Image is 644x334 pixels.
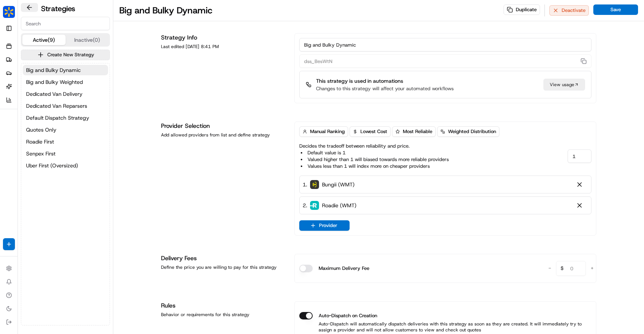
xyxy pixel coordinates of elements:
img: profile_bungii_partner.png [310,180,319,189]
button: Start new chat [127,73,136,82]
div: We're available if you need us! [25,79,94,85]
button: Dedicated Van Delivery [23,89,108,99]
img: Walmart US Stores [3,6,15,18]
span: Manual Ranking [310,128,345,135]
button: Provider [299,220,350,231]
button: Quotes Only [23,125,108,135]
button: Big and Bulky Weighted [23,77,108,87]
h1: Big and Bulky Dynamic [119,4,212,16]
li: Values less than 1 will index more on cheaper providers [301,163,449,170]
span: Knowledge Base [15,108,57,116]
p: Auto-Dispatch will automatically dispatch deliveries with this strategy as soon as they are creat... [299,321,591,333]
h1: Delivery Fees [161,254,285,263]
li: Default value is 1 [301,149,449,156]
span: API Documentation [70,108,120,116]
img: 1736555255976-a54dd68f-1ca7-489b-9aae-adbdc363a1c4 [7,71,21,85]
button: Active (9) [22,35,66,45]
span: Big and Bulky Weighted [26,78,83,86]
button: Big and Bulky Dynamic [23,65,108,75]
img: Nash [7,7,22,22]
button: Most Reliable [392,126,436,137]
li: Valued higher than 1 will biased towards more reliable providers [301,156,449,163]
button: Walmart US Stores [3,3,15,21]
span: Lowest Cost [360,128,387,135]
button: Senpex First [23,148,108,159]
div: 2 . [303,201,356,209]
a: 💻API Documentation [60,105,123,119]
span: Default Dispatch Strategy [26,114,89,122]
span: Bungii (WMT) [322,181,354,188]
label: Maximum Delivery Fee [319,265,369,272]
input: Search [21,17,110,30]
span: Roadie (WMT) [322,202,356,209]
h2: Strategies [41,3,75,14]
div: 📗 [7,109,13,115]
a: 📗Knowledge Base [4,105,60,119]
button: Inactive (0) [66,35,109,45]
p: Changes to this strategy will affect your automated workflows [316,85,454,92]
h1: Rules [161,301,285,310]
button: Duplicate [503,4,540,15]
p: Welcome 👋 [7,30,136,42]
span: Quotes Only [26,126,56,133]
div: 💻 [63,109,69,115]
img: roadie-logo-v2.jpg [310,201,319,210]
div: Start new chat [25,71,122,79]
span: Pylon [74,126,90,132]
button: Save [593,4,638,15]
label: Auto-Dispatch on Creation [319,312,377,319]
span: Most Reliable [403,128,432,135]
div: 1 . [303,180,354,189]
span: Uber First (Oversized) [26,162,78,169]
button: Create New Strategy [21,50,110,60]
div: Add allowed providers from list and define strategy [161,132,285,138]
p: This strategy is used in automations [316,77,454,85]
span: $ [558,262,566,277]
h1: Provider Selection [161,122,285,130]
button: Lowest Cost [350,126,391,137]
button: Dedicated Van Reparsers [23,101,108,111]
div: Behavior or requirements for this strategy [161,312,285,318]
span: Dedicated Van Reparsers [26,102,87,110]
div: Last edited [DATE] 8:41 PM [161,44,285,50]
a: View usage [543,79,585,91]
span: Roadie First [26,138,54,145]
button: Uber First (Oversized) [23,160,108,171]
p: Decides the tradeoff between reliability and price. [299,143,449,170]
input: Clear [19,48,123,56]
h1: Strategy Info [161,33,285,42]
button: Roadie First [23,136,108,147]
div: Define the price you are willing to pay for this strategy [161,264,285,270]
button: Deactivate [549,5,589,16]
button: Weighted Distribution [437,126,499,137]
span: Weighted Distribution [448,128,496,135]
span: Dedicated Van Delivery [26,90,82,98]
a: Powered byPylon [53,126,90,132]
button: Default Dispatch Strategy [23,113,108,123]
span: Big and Bulky Dynamic [26,66,81,74]
span: Senpex First [26,150,56,157]
button: Manual Ranking [299,126,348,137]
